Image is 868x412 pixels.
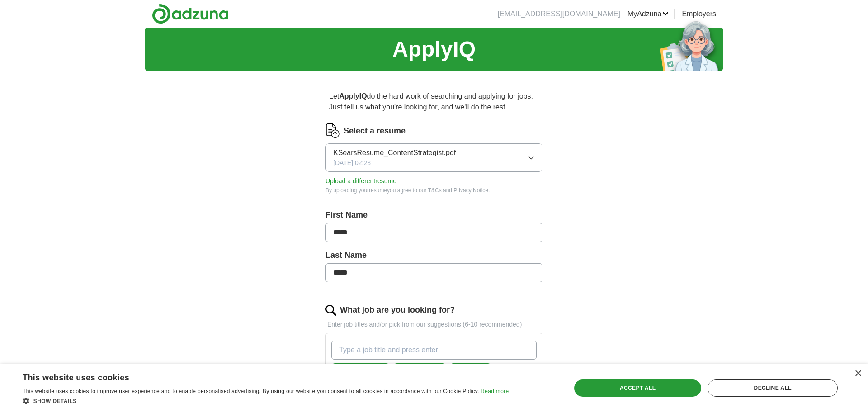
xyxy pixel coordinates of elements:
img: CV Icon [325,123,340,138]
p: Let do the hard work of searching and applying for jobs. Just tell us what you're looking for, an... [325,87,542,116]
div: By uploading your resume you agree to our and . [325,186,542,194]
img: Adzuna logo [152,4,229,24]
div: Accept all [574,379,702,397]
li: [EMAIL_ADDRESS][DOMAIN_NAME] [498,9,620,19]
label: Last Name [325,249,542,261]
a: Employers [682,9,716,19]
a: Privacy Notice [453,187,488,194]
a: MyAdzuna [627,9,669,19]
label: First Name [325,209,542,221]
span: [DATE] 02:23 [333,158,371,168]
label: Select a resume [344,125,406,137]
button: AI Datasets✓ [331,363,390,382]
p: Enter job titles and/or pick from our suggestions (6-10 recommended) [325,320,542,329]
div: This website uses cookies [23,369,486,383]
h1: ApplyIQ [392,33,476,66]
div: Decline all [708,379,838,397]
a: Read more, opens a new window [481,388,509,394]
button: Upload a differentresume [325,176,396,186]
button: Writer✓ [450,363,491,382]
div: Show details [23,396,509,405]
span: Show details [33,398,77,404]
button: KSearsResume_ContentStrategist.pdf[DATE] 02:23 [325,143,542,172]
img: search.png [325,305,336,316]
span: KSearsResume_ContentStrategist.pdf [333,147,456,158]
input: Type a job title and press enter [331,341,537,360]
a: T&Cs [428,187,442,194]
button: AI Trainer✓ [393,363,446,382]
label: What job are you looking for? [340,304,455,316]
strong: ApplyIQ [339,92,367,100]
span: This website uses cookies to improve user experience and to enable personalised advertising. By u... [23,388,479,394]
div: Close [854,370,861,377]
